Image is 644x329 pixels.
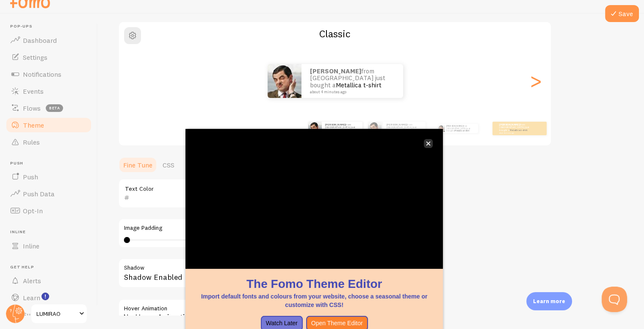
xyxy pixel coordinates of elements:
[118,258,372,289] div: Shadow Enabled
[499,123,520,126] strong: [PERSON_NAME]
[5,100,92,117] a: Flows beta
[5,272,92,289] a: Alerts
[446,125,463,127] strong: [PERSON_NAME]
[158,156,180,173] a: CSS
[10,24,92,29] span: Pop-ups
[310,90,392,94] small: about 4 minutes ago
[36,309,77,319] span: LUMIRAO
[23,70,61,78] span: Notifications
[397,128,415,132] a: Metallica t-shirt
[308,122,322,135] img: Fomo
[5,83,92,100] a: Events
[5,168,92,185] a: Push
[23,206,43,215] span: Opt-In
[533,297,565,305] p: Learn more
[5,202,92,219] a: Opt-In
[605,5,639,22] button: Save
[5,66,92,83] a: Notifications
[499,132,532,134] small: about 4 minutes ago
[10,265,92,270] span: Get Help
[387,123,422,134] p: from [GEOGRAPHIC_DATA] just bought a
[23,121,44,129] span: Theme
[23,53,47,61] span: Settings
[10,161,92,166] span: Push
[196,276,433,292] h1: The Fomo Theme Editor
[5,237,92,254] a: Inline
[499,123,533,134] p: from [GEOGRAPHIC_DATA] just bought a
[30,304,88,324] a: LUMIRAO
[368,122,381,135] img: Fomo
[5,49,92,66] a: Settings
[23,173,38,181] span: Push
[119,27,551,40] h2: Classic
[531,50,541,112] div: Next slide
[5,117,92,134] a: Theme
[23,190,55,198] span: Push Data
[23,242,39,250] span: Inline
[23,87,44,95] span: Events
[23,104,41,112] span: Flows
[335,128,354,132] a: Metallica t-shirt
[23,138,40,146] span: Rules
[325,123,345,126] strong: [PERSON_NAME]
[41,293,49,300] svg: <p>Watch New Feature Tutorials!</p>
[310,68,395,94] p: from [GEOGRAPHIC_DATA] just bought a
[5,289,92,306] a: Learn
[5,185,92,202] a: Push Data
[10,229,92,235] span: Inline
[5,134,92,151] a: Rules
[602,287,627,312] iframe: Help Scout Beacon - Open
[424,139,433,148] button: close,
[455,129,469,132] a: Metallica t-shirt
[118,156,158,173] a: Fine Tune
[268,64,301,98] img: Fomo
[23,276,41,285] span: Alerts
[446,124,475,133] p: from [GEOGRAPHIC_DATA] just bought a
[23,36,57,45] span: Dashboard
[124,224,366,232] label: Image Padding
[310,67,361,75] strong: [PERSON_NAME]
[118,299,372,329] div: No Hover Animation
[509,128,528,132] a: Metallica t-shirt
[387,123,407,126] strong: [PERSON_NAME]
[438,125,445,132] img: Fomo
[5,32,92,49] a: Dashboard
[325,123,359,134] p: from [GEOGRAPHIC_DATA] just bought a
[196,292,433,309] p: Import default fonts and colours from your website, choose a seasonal theme or customize with CSS!
[526,292,572,310] div: Learn more
[23,293,40,302] span: Learn
[336,81,381,89] a: Metallica t-shirt
[46,104,63,112] span: beta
